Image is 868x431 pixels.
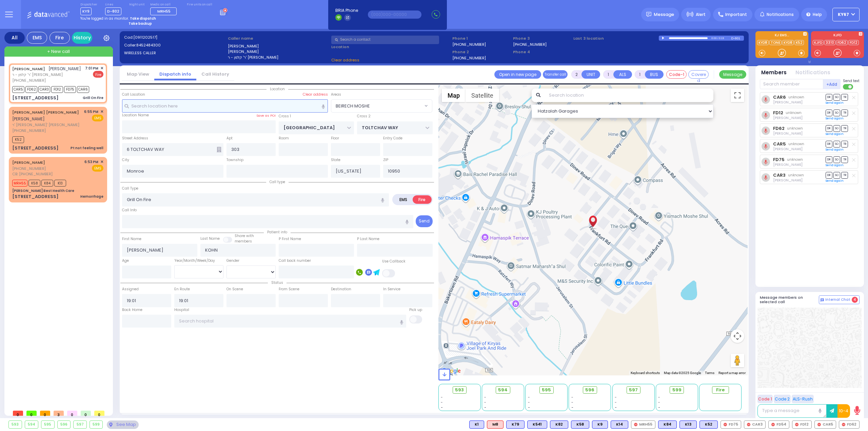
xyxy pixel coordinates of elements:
span: 599 [672,387,682,393]
span: Call type [266,179,289,184]
span: - [615,395,617,400]
span: Nachman Kahana [773,146,803,152]
span: MRH55 [12,180,27,187]
label: [PHONE_NUMBER] [513,42,547,47]
div: BLS [571,420,589,429]
span: 8452484300 [136,42,161,48]
span: unknown [788,173,804,178]
label: Clear address [303,92,328,97]
div: 0:00 [711,34,717,42]
button: Send [416,215,433,227]
span: TR [841,156,848,163]
a: [PERSON_NAME] [12,66,45,72]
button: Show street map [442,89,466,102]
label: Caller name [228,36,329,41]
span: CAR3 [38,86,50,93]
input: Search member [760,79,823,89]
div: 596 [58,421,71,428]
label: On Scene [226,287,243,292]
button: Transfer call [543,70,568,79]
span: DR [826,172,832,178]
label: Hospital [174,307,189,313]
span: [PHONE_NUMBER] [12,128,46,133]
span: [0911202517] [133,35,157,40]
label: [PHONE_NUMBER] [452,55,486,60]
button: Code 1 [757,395,773,403]
span: - [658,400,660,405]
span: - [441,405,443,410]
input: Search hospital [174,315,407,328]
span: - [658,395,660,400]
label: ר' קלמן - ר' [PERSON_NAME] [228,55,329,60]
span: unknown [788,95,804,100]
span: unknown [787,157,803,162]
label: Save as POI [256,113,276,118]
label: Last 3 location [573,36,659,41]
span: - [441,395,443,400]
span: BRIA Phone [335,7,358,14]
span: 7:01 PM [85,66,98,71]
span: TR [841,141,848,147]
div: BLS [506,420,525,429]
div: K84 [658,420,677,429]
div: BLS [527,420,547,429]
div: K9 [592,420,608,429]
button: BUS [645,70,664,79]
button: Show satellite imagery [466,89,499,102]
label: Call back number [279,258,311,263]
button: UNIT [581,70,600,79]
a: Send again [826,148,844,152]
label: Age [122,258,129,263]
a: FD75 [773,157,785,162]
a: FD12 [848,40,859,45]
div: CAR3 [744,420,766,429]
span: [PHONE_NUMBER] [12,78,46,83]
span: 6:55 PM [84,109,98,114]
span: Fire [716,387,725,393]
input: Search a contact [331,36,439,44]
label: Areas [331,92,341,97]
label: Call Type [122,186,138,191]
label: State [331,157,340,163]
span: ר' [PERSON_NAME]' [PERSON_NAME] [12,122,82,128]
small: Share with [235,233,254,238]
div: FD75 [721,420,741,429]
button: Code-1 [666,70,687,79]
label: Apt [226,136,233,141]
span: MRH55 [157,8,171,14]
span: Important [725,12,747,18]
img: Google [440,367,462,375]
span: K58 [28,180,40,187]
img: red-radio-icon.svg [817,423,821,426]
span: 0 [81,411,91,416]
a: 3310 [824,40,835,45]
a: CAR5 [773,141,786,146]
span: D-802 [105,7,121,15]
span: 595 [542,387,551,393]
span: members [235,239,252,244]
span: [PHONE_NUMBER] [12,166,46,171]
label: P First Name [279,236,301,242]
a: KJFD [813,40,824,45]
div: D-801 [731,36,744,41]
span: Other building occupants [217,147,221,152]
button: ALS [613,70,632,79]
button: Code 2 [774,395,791,403]
img: comment-alt.png [821,298,824,302]
div: [STREET_ADDRESS] [12,95,59,101]
label: [PHONE_NUMBER] [452,42,486,47]
span: - [484,395,486,400]
img: Logo [27,10,72,19]
span: 0 [40,411,50,416]
div: See map [107,420,139,429]
span: - [528,395,530,400]
span: DR [826,156,832,163]
label: Cross 2 [357,114,371,119]
span: Fire [93,71,103,78]
span: - [441,400,443,405]
label: En Route [174,287,190,292]
button: Notifications [795,69,830,77]
span: 597 [629,387,638,393]
label: ZIP [383,157,388,163]
label: Township [226,157,243,163]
